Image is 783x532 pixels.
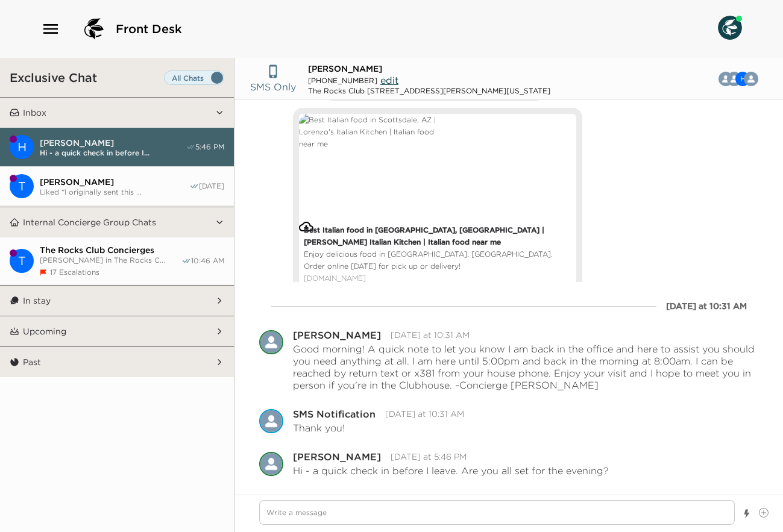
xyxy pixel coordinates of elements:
[744,72,758,86] div: The Rocks Club Concierge Team
[308,63,382,74] span: [PERSON_NAME]
[718,16,742,40] img: User
[116,20,182,37] span: Front Desk
[259,330,283,354] div: Laura Wallace
[40,148,186,157] span: Hi - a quick check in before I...
[744,72,758,86] img: T
[19,316,215,346] button: Upcoming
[199,181,224,191] span: [DATE]
[259,452,283,476] img: L
[23,326,66,337] p: Upcoming
[191,256,224,266] span: 10:46 AM
[10,249,34,273] div: The Rocks Club
[713,67,768,91] button: THCL
[308,86,550,95] div: The Rocks Club [STREET_ADDRESS][PERSON_NAME][US_STATE]
[10,135,34,159] div: H
[23,107,46,118] p: Inbox
[19,207,215,237] button: Internal Concierge Group Chats
[293,452,381,462] div: [PERSON_NAME]
[293,409,376,419] div: SMS Notification
[380,74,398,86] span: edit
[10,135,34,159] div: Hannah Holloway
[385,408,464,419] time: 2025-08-30T17:31:37.221Z
[293,465,609,477] p: Hi - a quick check in before I leave. Are you all set for the evening?
[164,70,224,85] label: Set all destinations
[40,177,189,187] span: [PERSON_NAME]
[293,422,345,434] p: Thank you!
[19,286,215,316] button: In stay
[259,500,735,525] textarea: Write a message
[666,300,747,312] div: [DATE] at 10:31 AM
[10,70,97,85] h3: Exclusive Chat
[40,255,181,264] span: [PERSON_NAME] in The Rocks C...
[40,137,186,148] span: [PERSON_NAME]
[391,451,467,462] time: 2025-08-31T00:46:54.552Z
[10,249,34,273] div: T
[19,347,215,377] button: Past
[40,245,181,255] span: The Rocks Club Concierges
[23,357,41,368] p: Past
[23,295,51,306] p: In stay
[259,409,283,433] div: SMS Notification
[743,503,751,524] button: Show templates
[259,452,283,476] div: Laura Wallace
[250,80,296,94] p: SMS Only
[293,330,381,340] div: [PERSON_NAME]
[10,174,34,198] div: T
[259,409,283,433] img: S
[80,14,108,43] img: logo
[10,174,34,198] div: Todd Harris
[23,217,156,228] p: Internal Concierge Group Chats
[50,268,99,277] span: 17 Escalations
[391,330,470,340] time: 2025-08-30T17:31:09.384Z
[308,76,377,85] span: [PHONE_NUMBER]
[293,343,759,391] p: Good morning! A quick note to let you know I am back in the office and here to assist you should ...
[19,98,215,128] button: Inbox
[40,187,189,196] span: Liked “I originally sent this ...
[195,142,224,152] span: 5:46 PM
[259,330,283,354] img: L
[304,272,571,284] a: Attachment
